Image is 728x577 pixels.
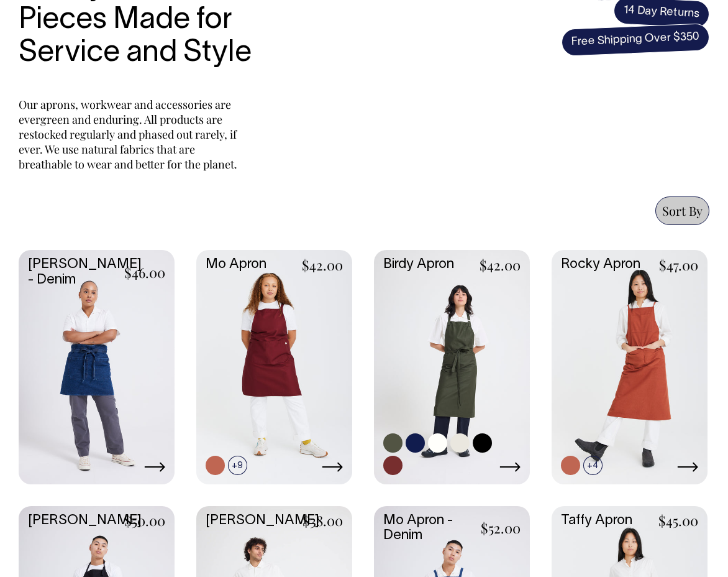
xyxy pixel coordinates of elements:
span: Sort By [662,202,703,219]
p: Our aprons, workwear and accessories are evergreen and enduring. All products are restocked regul... [19,97,242,172]
span: +4 [583,456,603,475]
span: +9 [228,456,247,475]
span: Free Shipping Over $350 [561,23,710,57]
